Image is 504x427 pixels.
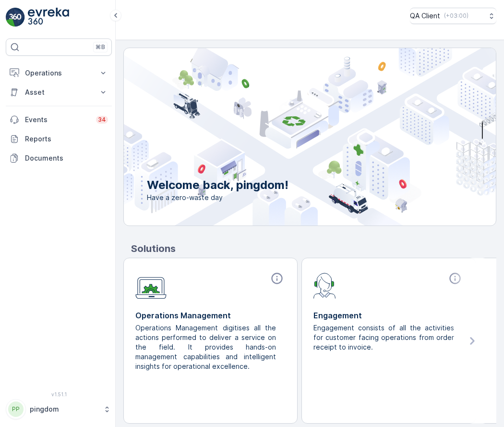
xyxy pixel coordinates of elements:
a: Reports [6,129,112,149]
p: QA Client [410,11,440,21]
p: Solutions [131,241,496,256]
span: Have a zero-waste day [147,193,288,202]
p: Operations Management digitises all the actions performed to deliver a service on the field. It p... [135,323,278,371]
p: Welcome back, pingdom! [147,177,288,193]
p: Operations Management [135,310,286,321]
p: Asset [25,88,93,97]
img: logo [6,8,25,27]
a: Events34 [6,110,112,129]
button: PPpingdom [6,399,112,419]
p: Engagement consists of all the activities for customer facing operations from order receipt to in... [313,323,456,352]
div: PP [8,402,24,417]
img: city illustration [81,48,496,226]
a: Documents [6,149,112,168]
p: Reports [25,134,108,144]
p: Engagement [313,310,464,321]
p: ⌘B [96,43,105,51]
p: ( +03:00 ) [444,12,468,20]
img: module-icon [313,272,336,299]
button: Operations [6,63,112,83]
button: QA Client(+03:00) [410,8,496,24]
span: v 1.51.1 [6,391,112,397]
img: logo_light-DOdMpM7g.png [28,8,69,27]
p: pingdom [30,404,98,414]
p: Documents [25,153,108,163]
img: module-icon [135,272,167,299]
button: Asset [6,83,112,102]
p: 34 [98,116,106,124]
p: Operations [25,68,93,78]
p: Events [25,115,90,125]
